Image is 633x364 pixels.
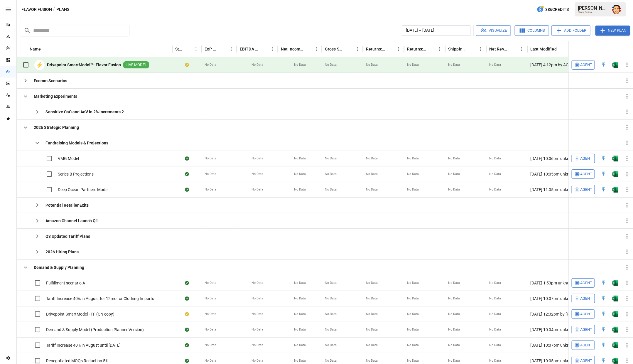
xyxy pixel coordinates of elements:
[612,358,618,364] img: excel-icon.76473adf.svg
[572,341,595,350] button: Agent
[612,156,618,161] img: excel-icon.76473adf.svg
[489,343,501,348] span: No Data
[205,156,216,161] span: No Data
[612,187,618,193] div: Open in Excel
[601,296,607,301] div: Open in Quick Edit
[205,296,216,301] span: No Data
[527,291,601,306] div: [DATE] 10:07pm unknown
[612,358,618,364] div: Open in Excel
[601,358,607,364] img: quick-edit-flash.b8aec18c.svg
[294,281,306,285] span: No Data
[580,186,592,193] span: Agent
[601,327,607,333] div: Open in Quick Edit
[601,311,607,317] div: Open in Quick Edit
[294,312,306,316] span: No Data
[407,172,419,176] span: No Data
[489,296,501,301] span: No Data
[612,327,618,333] div: Open in Excel
[325,281,337,285] span: No Data
[46,342,121,348] span: Tariff Increase 40% in August until [DATE]
[580,311,592,318] span: Agent
[448,296,460,301] span: No Data
[294,172,306,176] span: No Data
[205,343,216,348] span: No Data
[427,45,435,53] button: Sort
[46,358,108,364] span: Renegotiated MOQs Reduction 5%
[45,233,90,239] b: Q3 Updated Tariff Plans
[448,63,460,67] span: No Data
[448,172,460,176] span: No Data
[205,187,216,192] span: No Data
[366,358,378,363] span: No Data
[407,63,419,67] span: No Data
[205,312,216,316] span: No Data
[612,62,618,68] div: Open in Excel
[489,281,501,285] span: No Data
[325,327,337,332] span: No Data
[468,45,477,53] button: Sort
[509,45,518,53] button: Sort
[205,63,216,67] span: No Data
[448,187,460,192] span: No Data
[268,45,276,53] button: EBITDA Margin column menu
[294,343,306,348] span: No Data
[572,60,595,70] button: Agent
[476,25,511,36] button: Visualize
[612,327,618,333] img: excel-icon.76473adf.svg
[407,281,419,285] span: No Data
[527,151,601,166] div: [DATE] 10:06pm unknown
[184,45,192,53] button: Sort
[185,311,189,317] div: Your plan has changes in Excel that are not reflected in the Drivepoint Data Warehouse, select "S...
[557,45,566,53] button: Sort
[601,311,607,317] img: quick-edit-flash.b8aec18c.svg
[325,47,345,51] div: Gross Sales
[294,358,306,363] span: No Data
[407,47,427,51] div: Returns: Retail
[46,311,114,317] span: Drivepoint SmartModel - FF (CN copy)
[407,312,419,316] span: No Data
[353,45,362,53] button: Gross Sales column menu
[240,47,259,51] div: EBITDA Margin
[572,294,595,303] button: Agent
[407,358,419,363] span: No Data
[625,45,633,53] button: Sort
[489,327,501,332] span: No Data
[34,93,77,99] b: Marketing Experiments
[612,280,618,286] img: excel-icon.76473adf.svg
[251,327,263,332] span: No Data
[185,280,189,286] div: Sync complete
[572,325,595,334] button: Agent
[46,296,154,301] span: Tariff Increase 40% in August for 12mo for Clothing Imports
[251,281,263,285] span: No Data
[42,45,50,53] button: Sort
[601,280,607,286] img: quick-edit-flash.b8aec18c.svg
[227,45,235,53] button: EoP Cash column menu
[580,326,592,333] span: Agent
[251,343,263,348] span: No Data
[205,172,216,176] span: No Data
[612,62,618,68] img: excel-icon.76473adf.svg
[601,171,607,177] div: Open in Quick Edit
[612,296,618,301] div: Open in Excel
[612,342,618,348] div: Open in Excel
[448,343,460,348] span: No Data
[580,155,592,162] span: Agent
[294,63,306,67] span: No Data
[527,322,601,337] div: [DATE] 10:04pm unknown
[580,295,592,302] span: Agent
[601,327,607,333] img: quick-edit-flash.b8aec18c.svg
[572,154,595,163] button: Agent
[294,156,306,161] span: No Data
[45,202,89,208] b: Potential Retailer Exits
[366,172,378,176] span: No Data
[58,171,94,177] span: Series B Projections
[407,187,419,192] span: No Data
[45,218,98,224] b: Amazon Channel Launch Q1
[304,45,312,53] button: Sort
[601,156,607,161] img: quick-edit-flash.b8aec18c.svg
[545,6,569,13] span: 386 Credits
[185,171,189,177] div: Sync complete
[448,47,468,51] div: Shipping Income
[572,185,595,194] button: Agent
[123,62,149,68] span: LIVE MODEL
